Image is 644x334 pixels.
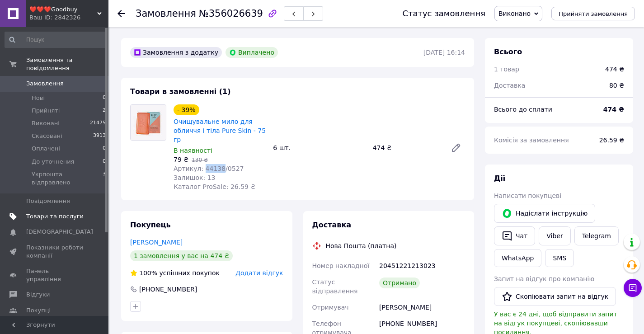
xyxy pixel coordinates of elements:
div: Виплачено [226,47,278,58]
span: 130 ₴ [192,157,208,163]
span: Всього [494,47,522,56]
span: 100% [139,269,157,277]
div: Ваш ID: 2842326 [29,14,108,22]
span: Покупець [130,221,171,229]
span: Нові [32,94,45,102]
span: Товари в замовленні (1) [130,87,231,96]
div: Повернутися назад [118,9,125,18]
span: Запит на відгук про компанію [494,275,594,282]
button: Чат з покупцем [624,279,642,297]
span: До уточнения [32,158,74,166]
div: 474 ₴ [605,65,624,74]
span: Прийняті [32,107,60,115]
a: Viber [539,226,570,245]
span: Панель управління [26,267,84,283]
div: 20451221213023 [377,258,467,274]
div: [PHONE_NUMBER] [138,285,198,294]
span: Виконано [498,10,531,17]
div: Нова Пошта (платна) [324,241,399,250]
span: Скасовані [32,132,62,140]
span: Отримувач [312,304,349,311]
span: Показники роботи компанії [26,244,84,260]
div: 80 ₴ [604,75,630,95]
span: 0 [103,158,106,166]
a: Редагувати [447,139,465,157]
span: В наявності [174,147,212,154]
a: Telegram [574,226,619,245]
a: WhatsApp [494,249,541,267]
span: Укрпошта відправлено [32,170,103,187]
span: Дії [494,174,505,183]
span: 1 товар [494,66,519,73]
span: Відгуки [26,291,50,299]
span: Всього до сплати [494,106,552,113]
span: №356026639 [199,8,263,19]
span: 0 [103,94,106,102]
span: Замовлення [26,80,64,88]
span: Артикул: 44138/0527 [174,165,244,172]
div: 6 шт. [269,141,369,154]
span: [DEMOGRAPHIC_DATA] [26,228,93,236]
input: Пошук [5,32,107,48]
span: Товари та послуги [26,212,84,221]
b: 474 ₴ [603,106,624,113]
span: Покупці [26,306,51,315]
button: Надіслати інструкцію [494,204,595,223]
span: Доставка [312,221,352,229]
button: Прийняти замовлення [551,7,635,20]
time: [DATE] 16:14 [423,49,465,56]
button: SMS [545,249,574,267]
div: Статус замовлення [402,9,485,18]
div: 474 ₴ [369,141,443,154]
div: [PERSON_NAME] [377,299,467,315]
span: Додати відгук [235,269,283,277]
span: Замовлення [136,8,196,19]
span: Доставка [494,82,525,89]
span: ❤️❤️❤️Goodbuy [29,5,97,14]
span: 26.59 ₴ [599,136,624,144]
span: Замовлення та повідомлення [26,56,108,72]
img: Очищувальне мило для обличчя і тіла Pure Skin - 75 гр [131,105,166,140]
span: Повідомлення [26,197,70,205]
span: Комісія за замовлення [494,136,569,144]
span: Оплачені [32,145,60,153]
button: Скопіювати запит на відгук [494,287,616,306]
span: Залишок: 13 [174,174,215,181]
a: [PERSON_NAME] [130,239,183,246]
span: Статус відправлення [312,278,358,295]
span: 0 [103,145,106,153]
span: 3913 [93,132,106,140]
span: Написати покупцеві [494,192,561,199]
span: 3 [103,170,106,187]
span: Виконані [32,119,60,127]
span: Каталог ProSale: 26.59 ₴ [174,183,255,190]
div: успішних покупок [130,268,220,278]
div: - 39% [174,104,199,115]
span: Номер накладної [312,262,370,269]
div: Отримано [379,278,420,288]
span: Прийняти замовлення [559,10,628,17]
div: Замовлення з додатку [130,47,222,58]
div: 1 замовлення у вас на 474 ₴ [130,250,233,261]
span: 2 [103,107,106,115]
button: Чат [494,226,535,245]
span: 21475 [90,119,106,127]
span: 79 ₴ [174,156,188,163]
a: Очищувальне мило для обличчя і тіла Pure Skin - 75 гр [174,118,266,143]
